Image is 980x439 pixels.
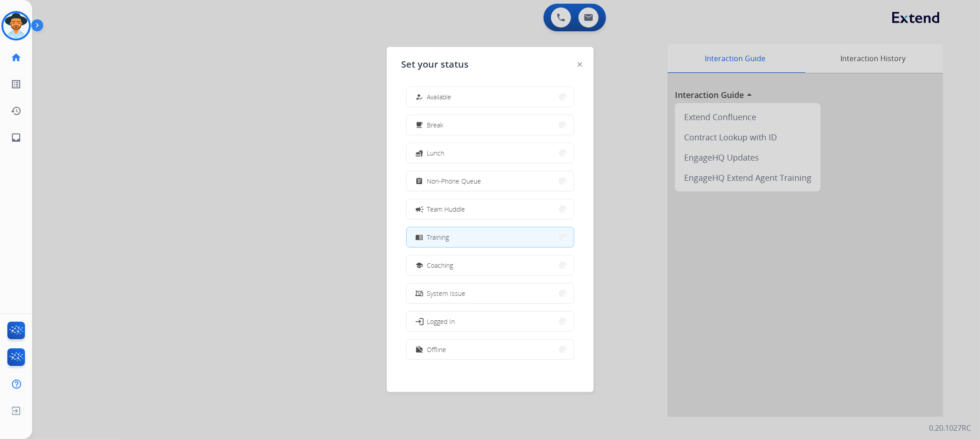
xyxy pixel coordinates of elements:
mat-icon: free_breakfast [415,121,423,129]
button: Non-Phone Queue [407,171,574,191]
img: close-button [578,62,582,67]
button: Lunch [407,143,574,163]
mat-icon: fastfood [415,149,423,157]
button: Coaching [407,255,574,275]
span: Non-Phone Queue [427,176,482,186]
mat-icon: work_off [415,346,423,353]
mat-icon: inbox [11,132,22,143]
mat-icon: login [414,317,424,326]
button: Available [407,87,574,107]
span: Break [427,120,444,130]
button: Break [407,115,574,135]
mat-icon: home [11,52,22,63]
img: avatar [3,13,29,39]
mat-icon: phonelink_off [415,289,423,297]
button: Team Huddle [407,199,574,219]
span: Available [427,92,452,102]
span: Offline [427,345,447,354]
mat-icon: how_to_reg [415,93,423,101]
mat-icon: menu_book [415,233,423,241]
mat-icon: campaign [414,204,424,214]
mat-icon: list_alt [11,79,22,90]
p: 0.20.1027RC [929,422,971,433]
button: Training [407,227,574,247]
mat-icon: history [11,105,22,116]
span: Training [427,232,449,242]
span: Logged In [427,317,455,326]
button: Logged In [407,312,574,331]
button: System Issue [407,283,574,303]
span: Coaching [427,260,453,270]
span: Lunch [427,148,445,158]
span: System Issue [427,289,466,298]
span: Set your status [402,58,469,71]
span: Team Huddle [427,204,465,214]
button: Offline [407,340,574,359]
mat-icon: assignment [415,177,423,185]
mat-icon: school [415,261,423,269]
